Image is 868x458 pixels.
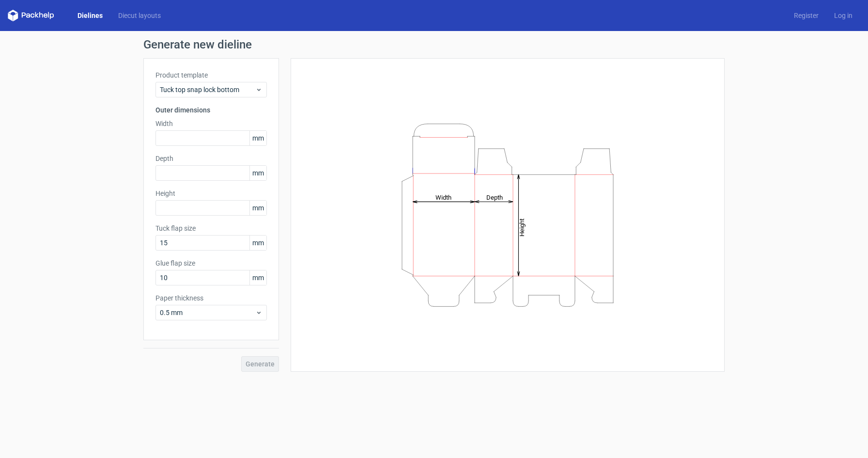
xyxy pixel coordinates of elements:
[155,70,267,80] label: Product template
[160,85,255,95] span: Tuck top snap lock bottom
[486,193,503,201] tspan: Depth
[249,270,266,285] span: mm
[143,39,725,50] h1: Generate new dieline
[786,11,826,20] a: Register
[435,193,451,201] tspan: Width
[249,236,266,250] span: mm
[155,223,267,233] label: Tuck flap size
[160,308,255,317] span: 0.5 mm
[826,11,860,20] a: Log in
[249,131,266,145] span: mm
[70,11,110,20] a: Dielines
[155,119,267,128] label: Width
[110,11,169,20] a: Diecut layouts
[249,201,266,215] span: mm
[155,154,267,163] label: Depth
[249,166,266,180] span: mm
[155,189,267,198] label: Height
[155,293,267,303] label: Paper thickness
[155,258,267,268] label: Glue flap size
[518,218,526,236] tspan: Height
[155,105,267,115] h3: Outer dimensions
